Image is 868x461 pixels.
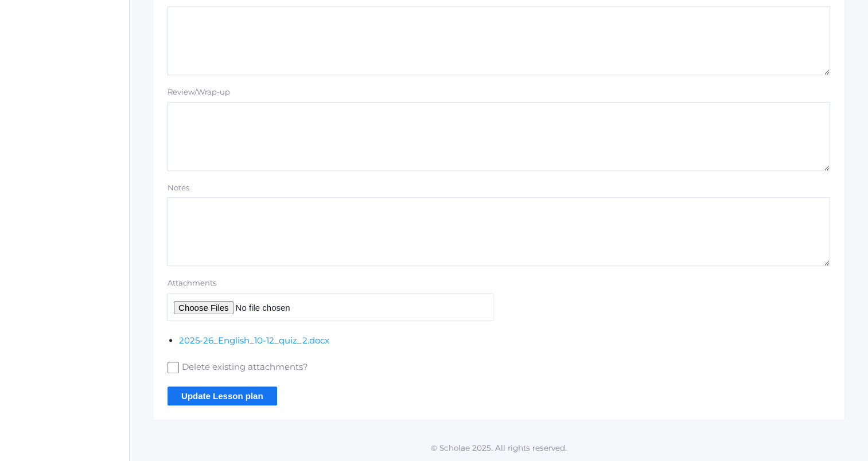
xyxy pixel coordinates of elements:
[168,182,189,194] label: Notes
[168,386,277,405] input: Update Lesson plan
[179,335,329,346] a: 2025-26_English_10-12_quiz_2.docx
[168,362,179,373] input: Delete existing attachments?
[130,442,868,454] p: © Scholae 2025. All rights reserved.
[179,361,308,375] span: Delete existing attachments?
[168,87,230,98] label: Review/Wrap-up
[168,278,493,289] label: Attachments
